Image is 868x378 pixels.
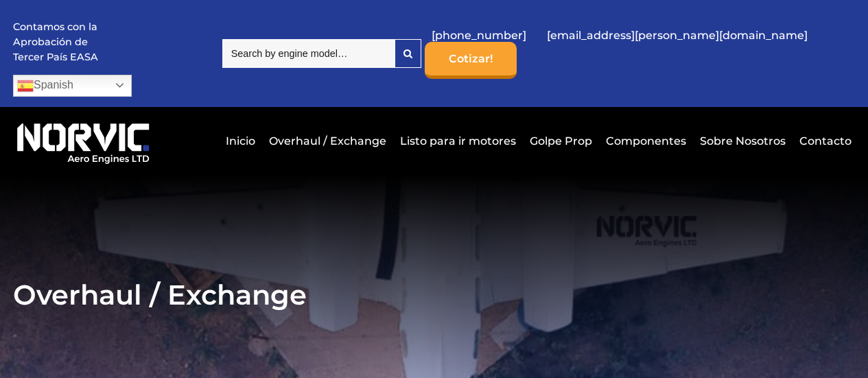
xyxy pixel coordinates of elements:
[13,75,132,97] a: Spanish
[526,124,596,158] a: Golpe Prop
[222,39,395,68] input: Search by engine model…
[796,124,852,158] a: Contacto
[17,78,34,94] img: es
[13,20,116,64] p: Contamos con la Aprobación de Tercer País EASA
[540,19,814,52] a: [EMAIL_ADDRESS][PERSON_NAME][DOMAIN_NAME]
[696,124,789,158] a: Sobre Nosotros
[13,278,855,311] h2: Overhaul / Exchange
[602,124,690,158] a: Componentes
[425,42,517,79] a: Cotizar!
[13,117,154,165] img: Logotipo de Norvic Aero Engines
[266,124,390,158] a: Overhaul / Exchange
[222,124,259,158] a: Inicio
[397,124,519,158] a: Listo para ir motores
[425,19,533,52] a: [PHONE_NUMBER]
